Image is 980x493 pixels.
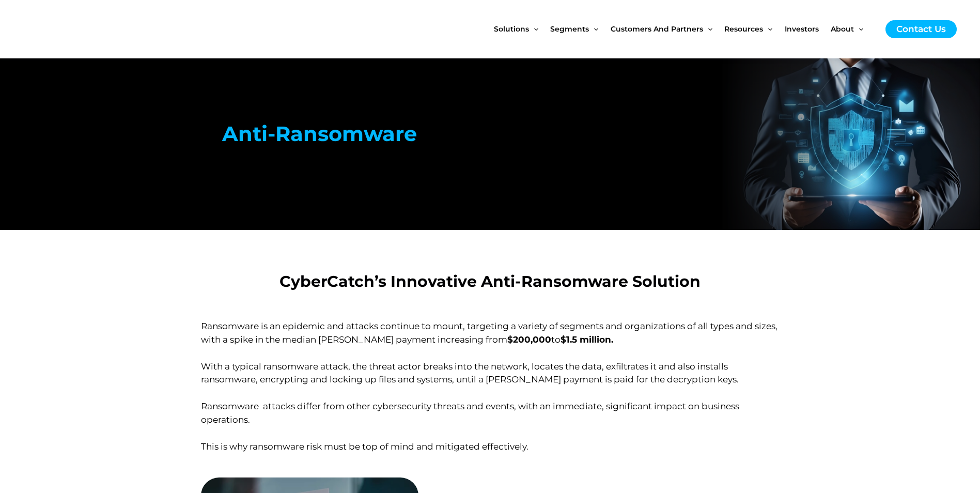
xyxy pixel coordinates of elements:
span: Solutions [494,7,529,51]
span: Ransomware is an epidemic and attacks continue to mount, targeting a variety of segments and orga... [201,321,777,345]
h2: Anti-Ransomware [201,120,438,147]
span: This is why ransomware risk must be top of mind and mitigated effectively. [201,441,528,452]
span: Menu Toggle [703,7,712,51]
a: Investors [785,7,831,51]
span: Menu Toggle [763,7,772,51]
h3: CyberCatch’s Innovative Anti-Ransomware Solution [201,271,780,291]
a: Contact Us [885,20,957,38]
span: About [831,7,854,51]
span: Menu Toggle [529,7,538,51]
span: Segments [550,7,589,51]
span: Customers and Partners [611,7,703,51]
span: With a typical ransomware attack, the threat actor breaks into the network, locates the data, exf... [201,361,739,385]
span: Menu Toggle [589,7,598,51]
span: Ransomware attacks differ from other cybersecurity threats and events, with an immediate, signifi... [201,401,739,425]
strong: $1.5 million. [561,334,613,345]
span: Menu Toggle [854,7,863,51]
nav: Site Navigation: New Main Menu [494,7,875,51]
span: Investors [785,7,819,51]
strong: $200,000 [507,334,551,345]
img: CyberCatch [18,8,142,51]
span: Resources [724,7,763,51]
